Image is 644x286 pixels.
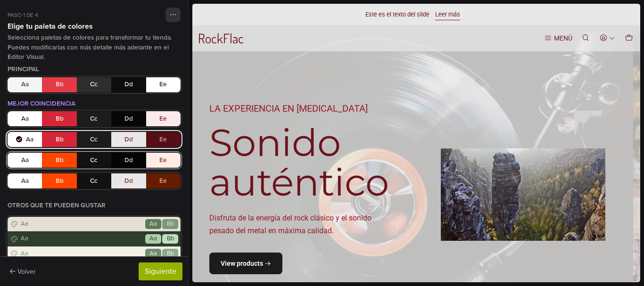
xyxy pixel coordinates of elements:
button: AaBbCcDdEe [8,77,181,92]
span: Aa [19,220,144,229]
button: AaBbCcDdEe [8,111,181,126]
h3: Elige tu paleta de colores [8,22,93,31]
span: Bb [167,220,174,229]
h4: Mejor coincidencia [8,100,75,107]
button: Menú [350,28,382,41]
span: Aa [149,249,157,259]
span: Aa [19,234,144,244]
button: AaBbCcDdEe [8,153,181,168]
span: Aa [149,220,157,229]
button: AaBbCcDdEe [8,132,181,147]
span: Aa [149,234,157,244]
a: RockFlac [6,28,51,41]
span: Bb [167,249,174,259]
span: Bb [167,234,174,244]
button: Acceso [405,28,425,41]
button: AaAaBbAaAaBbAaAaBb [8,217,181,261]
button: Buscar [388,28,399,41]
button: Siguiente [139,262,182,280]
button: Volver [6,264,40,279]
div: Selecciona paletas de colores para transformar tu tienda. Puedes modificarlas con más detalle más... [8,33,181,62]
div: Menú [362,31,380,38]
button: AaBbCcDdEe [8,173,181,188]
span: Aa [19,249,144,259]
h4: Principal [8,65,39,73]
span: Paso 1 de 4 [8,11,38,19]
h4: Otros que te pueden gustar [8,202,106,209]
button: Carro [431,28,442,41]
